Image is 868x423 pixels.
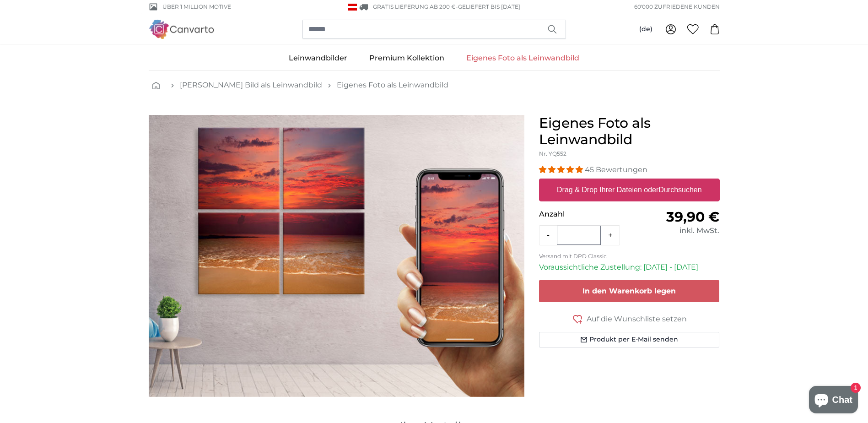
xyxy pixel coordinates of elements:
img: Österreich [348,4,357,11]
span: - [456,3,520,10]
button: In den Warenkorb legen [539,280,720,302]
a: [PERSON_NAME] Bild als Leinwandbild [180,80,322,91]
a: Premium Kollektion [358,46,455,70]
nav: breadcrumbs [149,70,720,100]
div: inkl. MwSt. [629,225,719,236]
span: Auf die Wunschliste setzen [587,314,687,325]
button: - [539,226,557,244]
a: Eigenes Foto als Leinwandbild [337,80,448,91]
p: Anzahl [539,209,629,220]
button: (de) [632,21,660,38]
u: Durchsuchen [658,186,701,194]
span: 60'000 ZUFRIEDENE KUNDEN [634,3,720,11]
span: 39,90 € [666,208,719,225]
span: 45 Bewertungen [585,165,647,174]
button: Auf die Wunschliste setzen [539,313,720,325]
span: Geliefert bis [DATE] [458,3,520,10]
div: 1 of 1 [149,115,524,397]
img: personalised-canvas-print [149,115,524,397]
span: In den Warenkorb legen [582,287,676,295]
p: Versand mit DPD Classic [539,253,720,260]
p: Voraussichtliche Zustellung: [DATE] - [DATE] [539,262,720,273]
inbox-online-store-chat: Onlineshop-Chat von Shopify [806,386,861,416]
button: Produkt per E-Mail senden [539,332,720,347]
span: Nr. YQ552 [539,150,566,157]
a: Eigenes Foto als Leinwandbild [455,46,590,70]
h1: Eigenes Foto als Leinwandbild [539,115,720,148]
img: Canvarto [149,20,215,38]
button: + [601,226,620,244]
span: Über 1 Million Motive [162,3,231,11]
span: 4.93 stars [539,165,585,174]
span: GRATIS Lieferung ab 200 € [373,3,456,10]
label: Drag & Drop Ihrer Dateien oder [553,181,706,199]
a: Leinwandbilder [278,46,358,70]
